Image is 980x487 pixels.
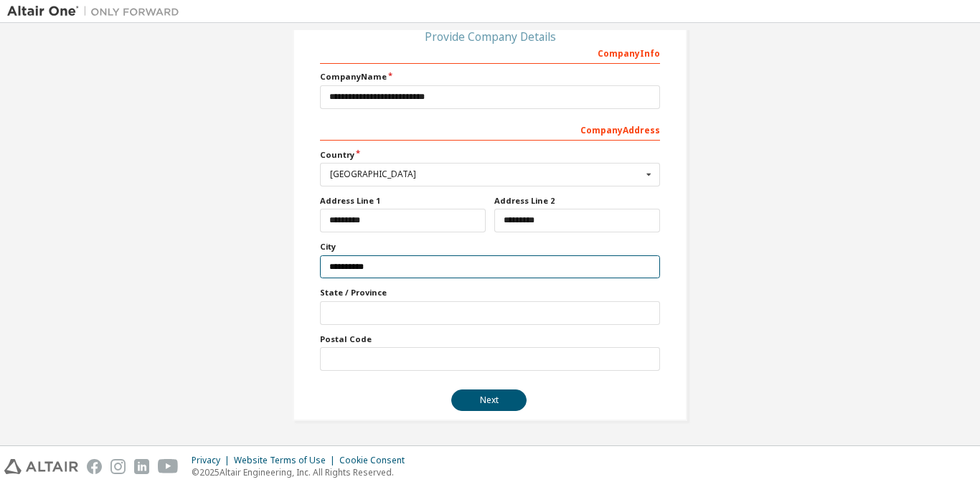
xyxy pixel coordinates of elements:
label: Address Line 1 [320,195,486,207]
div: Provide Company Details [320,32,660,41]
img: youtube.svg [158,459,179,474]
img: instagram.svg [110,459,126,474]
img: altair_logo.svg [4,459,78,474]
label: Postal Code [320,334,660,345]
button: Next [451,389,527,411]
img: facebook.svg [87,459,102,474]
div: [GEOGRAPHIC_DATA] [330,170,642,179]
div: Company Info [320,41,660,64]
p: © 2025 Altair Engineering, Inc. All Rights Reserved. [192,466,413,478]
div: Privacy [192,455,234,466]
label: State / Province [320,287,660,298]
div: Website Terms of Use [234,455,339,466]
img: linkedin.svg [134,459,149,474]
img: Altair One [7,4,187,19]
label: Country [320,149,660,161]
div: Cookie Consent [339,455,413,466]
label: Address Line 2 [494,195,660,207]
label: City [320,241,660,252]
label: Company Name [320,71,660,82]
div: Company Address [320,118,660,141]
